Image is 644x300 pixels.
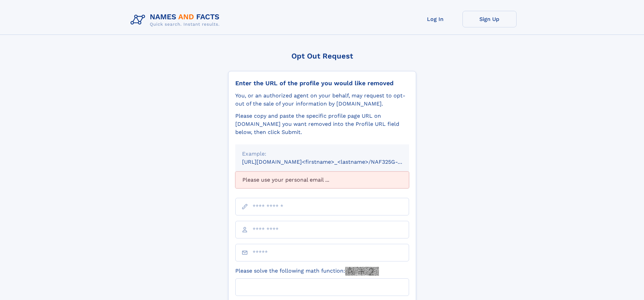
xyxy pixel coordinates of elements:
div: Example: [242,150,402,158]
div: You, or an authorized agent on your behalf, may request to opt-out of the sale of your informatio... [235,92,409,108]
div: Enter the URL of the profile you would like removed [235,79,409,87]
div: Please copy and paste the specific profile page URL on [DOMAIN_NAME] you want removed into the Pr... [235,112,409,136]
label: Please solve the following math function: [235,267,379,276]
a: Log In [408,11,462,27]
img: Logo Names and Facts [128,11,225,29]
div: Please use your personal email ... [235,171,409,188]
small: [URL][DOMAIN_NAME]<firstname>_<lastname>/NAF325G-xxxxxxxx [242,159,422,165]
a: Sign Up [462,11,517,27]
div: Opt Out Request [228,52,416,60]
